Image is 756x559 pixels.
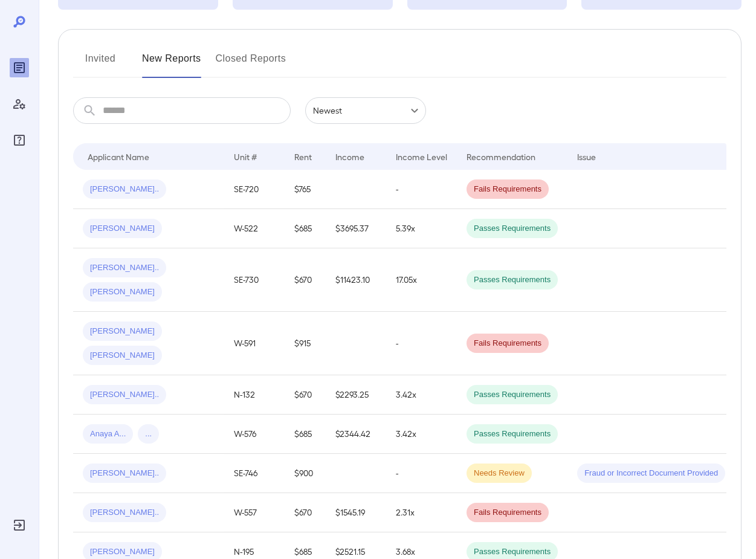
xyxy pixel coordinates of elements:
span: [PERSON_NAME] [83,546,162,558]
span: Passes Requirements [467,274,558,286]
td: N-132 [224,375,285,415]
span: Needs Review [467,468,532,479]
span: [PERSON_NAME].. [83,262,166,274]
td: $2293.25 [326,375,386,415]
td: 5.39x [386,209,457,248]
div: Rent [294,149,314,164]
button: Invited [73,49,128,78]
span: Fails Requirements [467,338,549,349]
span: [PERSON_NAME] [83,350,162,361]
td: $670 [285,375,326,415]
span: [PERSON_NAME] [83,223,162,234]
span: Anaya A... [83,428,133,440]
span: [PERSON_NAME].. [83,389,166,401]
td: $670 [285,248,326,312]
button: Closed Reports [216,49,286,78]
td: W-576 [224,415,285,454]
span: Passes Requirements [467,389,558,401]
td: $915 [285,312,326,375]
span: [PERSON_NAME] [83,326,162,337]
span: Passes Requirements [467,428,558,440]
td: W-591 [224,312,285,375]
td: - [386,454,457,493]
span: [PERSON_NAME].. [83,468,166,479]
span: [PERSON_NAME] [83,286,162,298]
td: $11423.10 [326,248,386,312]
div: Income [335,149,364,164]
td: 17.05x [386,248,457,312]
button: New Reports [142,49,201,78]
td: 3.42x [386,375,457,415]
td: SE-746 [224,454,285,493]
td: $1545.19 [326,493,386,532]
span: Fails Requirements [467,507,549,519]
td: 2.31x [386,493,457,532]
td: - [386,170,457,209]
span: Fraud or Incorrect Document Provided [577,468,725,479]
td: $900 [285,454,326,493]
td: SE-720 [224,170,285,209]
span: Fails Requirements [467,184,549,195]
td: $685 [285,209,326,248]
td: $3695.37 [326,209,386,248]
span: [PERSON_NAME].. [83,184,166,195]
span: ... [138,428,159,440]
td: $765 [285,170,326,209]
span: [PERSON_NAME].. [83,507,166,519]
td: - [386,312,457,375]
td: $670 [285,493,326,532]
span: Passes Requirements [467,223,558,234]
div: Issue [577,149,596,164]
div: Recommendation [467,149,535,164]
div: Log Out [10,515,29,535]
div: Newest [305,97,426,124]
td: W-557 [224,493,285,532]
span: Passes Requirements [467,546,558,558]
div: Unit # [234,149,257,164]
div: Reports [10,58,29,77]
div: Income Level [396,149,447,164]
td: W-522 [224,209,285,248]
td: $2344.42 [326,415,386,454]
td: 3.42x [386,415,457,454]
td: SE-730 [224,248,285,312]
td: $685 [285,415,326,454]
div: Applicant Name [88,149,149,164]
div: Manage Users [10,94,29,114]
div: FAQ [10,131,29,150]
